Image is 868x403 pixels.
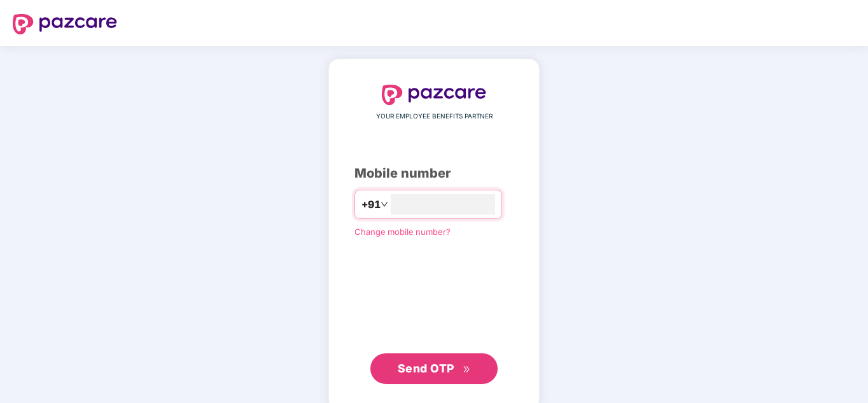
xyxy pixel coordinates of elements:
div: Mobile number [354,164,514,183]
span: YOUR EMPLOYEE BENEFITS PARTNER [376,111,493,122]
span: down [381,201,388,208]
span: +91 [361,197,381,213]
img: logo [382,85,486,105]
img: logo [13,14,117,34]
span: Send OTP [398,362,454,375]
a: Change mobile number? [354,227,451,237]
span: double-right [463,365,471,374]
button: Send OTPdouble-right [370,353,498,384]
